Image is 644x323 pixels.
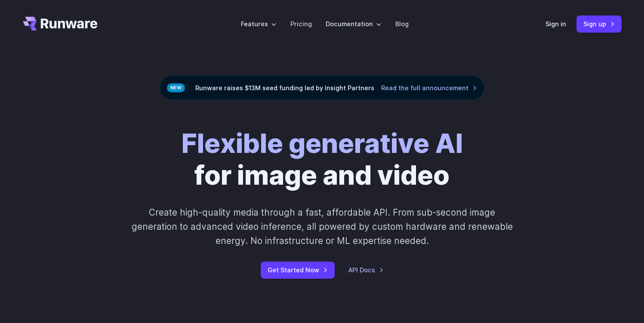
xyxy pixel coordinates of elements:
a: Go to / [23,17,98,30]
label: Documentation [326,19,382,29]
label: Features [241,19,277,29]
a: Read the full announcement [381,83,477,93]
a: API Docs [348,265,384,275]
a: Sign in [545,19,566,29]
strong: Flexible generative AI [182,127,463,159]
h1: for image and video [182,128,463,192]
a: Blog [395,19,409,29]
p: Create high-quality media through a fast, affordable API. From sub-second image generation to adv... [130,205,514,248]
a: Get Started Now [261,262,335,278]
a: Sign up [576,15,622,32]
div: Runware raises $13M seed funding led by Insight Partners [160,76,484,100]
a: Pricing [290,19,312,29]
